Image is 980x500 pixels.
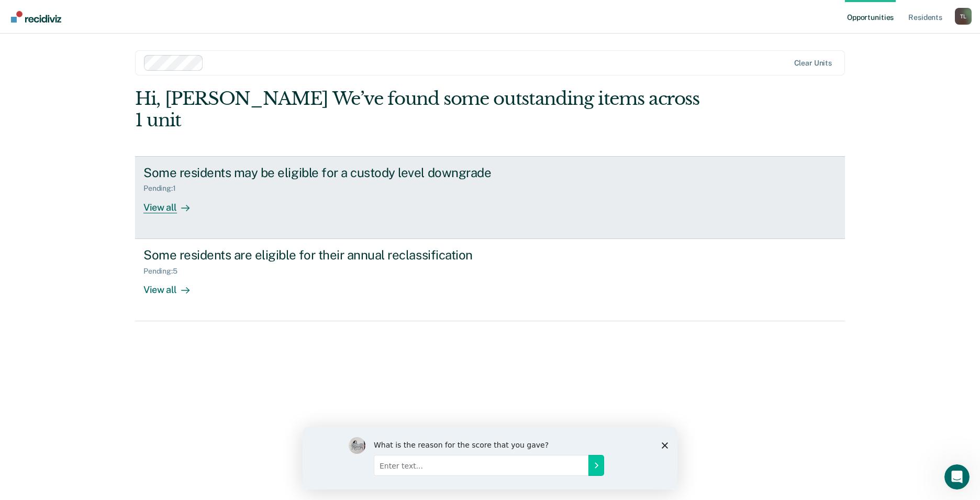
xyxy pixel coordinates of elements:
div: View all [143,275,202,296]
div: View all [143,193,202,213]
iframe: Intercom live chat [944,464,970,490]
div: Some residents are eligible for their annual reclassification [143,247,511,263]
div: Hi, [PERSON_NAME] We’ve found some outstanding items across 1 unit [135,88,703,131]
div: Clear units [794,59,832,68]
iframe: Survey by Kim from Recidiviz [303,427,677,490]
img: Recidiviz [11,11,61,23]
a: Some residents are eligible for their annual reclassificationPending:5View all [135,239,845,321]
div: T L [955,8,972,25]
div: Some residents may be eligible for a custody level downgrade [143,165,511,180]
button: Profile dropdown button [955,8,972,25]
div: Pending : 1 [143,184,184,193]
div: Pending : 5 [143,267,186,276]
a: Some residents may be eligible for a custody level downgradePending:1View all [135,156,845,239]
